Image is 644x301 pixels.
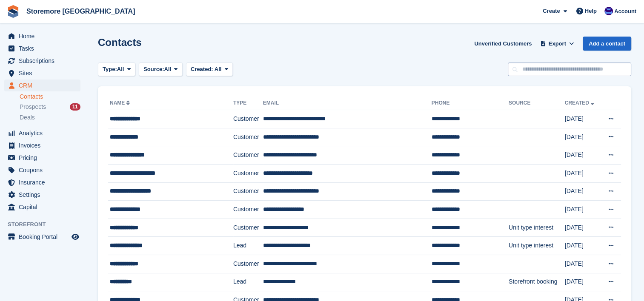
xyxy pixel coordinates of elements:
[509,97,565,110] th: Source
[20,103,46,111] span: Prospects
[565,146,601,165] td: [DATE]
[7,5,20,18] img: stora-icon-8386f47178a22dfd0bd8f6a31ec36ba5ce8667c1dd55bd0f319d3a0aa187defe.svg
[19,231,70,243] span: Booking Portal
[565,273,601,291] td: [DATE]
[19,30,70,42] span: Home
[19,43,70,54] span: Tasks
[233,273,263,291] td: Lead
[19,127,70,139] span: Analytics
[4,189,80,201] a: menu
[4,176,80,188] a: menu
[565,201,601,219] td: [DATE]
[509,237,565,255] td: Unit type interest
[20,102,80,111] a: Prospects 11
[20,114,35,122] span: Deals
[19,55,70,67] span: Subscriptions
[20,113,80,122] a: Deals
[471,37,535,51] a: Unverified Customers
[233,164,263,182] td: Customer
[4,80,80,91] a: menu
[233,237,263,255] td: Lead
[4,30,80,42] a: menu
[233,182,263,201] td: Customer
[233,128,263,146] td: Customer
[509,219,565,237] td: Unit type interest
[98,62,135,77] button: Type: All
[117,65,124,74] span: All
[565,128,601,146] td: [DATE]
[20,93,80,101] a: Contacts
[19,80,70,91] span: CRM
[4,231,80,243] a: menu
[604,7,613,15] img: Angela
[4,67,80,79] a: menu
[565,182,601,201] td: [DATE]
[4,139,80,151] a: menu
[98,37,142,48] h1: Contacts
[565,110,601,128] td: [DATE]
[19,67,70,79] span: Sites
[186,62,233,77] button: Created: All
[263,97,432,110] th: Email
[233,219,263,237] td: Customer
[215,66,222,72] span: All
[4,152,80,164] a: menu
[549,40,566,48] span: Export
[585,7,597,15] span: Help
[4,164,80,176] a: menu
[583,37,631,51] a: Add a contact
[23,4,138,18] a: Storemore [GEOGRAPHIC_DATA]
[19,164,70,176] span: Coupons
[19,189,70,201] span: Settings
[565,219,601,237] td: [DATE]
[19,201,70,213] span: Capital
[233,110,263,128] td: Customer
[4,127,80,139] a: menu
[565,100,596,106] a: Created
[139,62,183,77] button: Source: All
[543,7,560,15] span: Create
[565,237,601,255] td: [DATE]
[103,65,117,74] span: Type:
[565,255,601,273] td: [DATE]
[509,273,565,291] td: Storefront booking
[164,65,172,74] span: All
[8,220,85,229] span: Storefront
[4,55,80,67] a: menu
[233,201,263,219] td: Customer
[143,65,164,74] span: Source:
[110,100,132,106] a: Name
[4,43,80,54] a: menu
[233,255,263,273] td: Customer
[19,176,70,188] span: Insurance
[614,7,636,16] span: Account
[565,164,601,182] td: [DATE]
[70,232,80,242] a: Preview store
[538,37,576,51] button: Export
[19,139,70,151] span: Invoices
[432,97,509,110] th: Phone
[233,146,263,165] td: Customer
[191,66,213,72] span: Created:
[70,103,80,111] div: 11
[4,201,80,213] a: menu
[233,97,263,110] th: Type
[19,152,70,164] span: Pricing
